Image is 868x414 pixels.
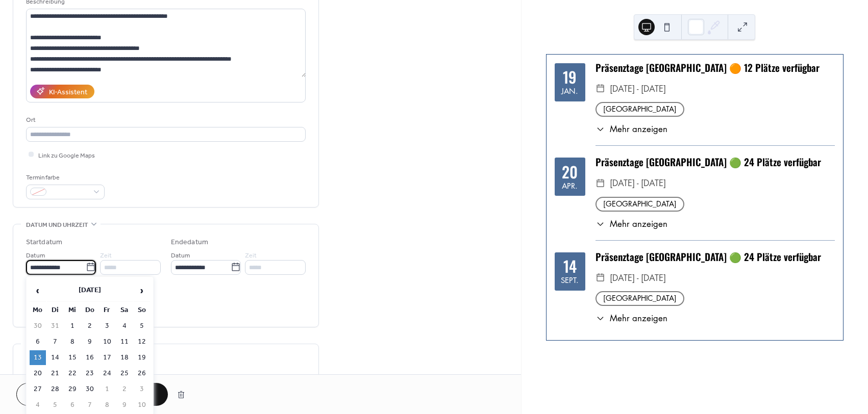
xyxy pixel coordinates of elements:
[134,319,150,333] td: 5
[134,334,150,349] td: 12
[64,350,81,365] td: 15
[563,69,577,85] div: 19
[30,382,46,397] td: 27
[99,350,115,365] td: 17
[610,218,667,230] span: Mehr anzeigen
[38,150,95,161] span: Link zu Google Maps
[30,280,45,301] span: ‹
[47,366,63,381] td: 21
[171,250,190,261] span: Datum
[134,366,150,381] td: 26
[116,334,133,349] td: 11
[99,398,115,412] td: 8
[64,303,81,318] th: Mi
[100,250,112,261] span: Zeit
[561,87,578,95] div: Jan.
[16,383,91,406] button: Abbrechen
[99,303,115,318] th: Fr
[134,280,150,301] span: ›
[596,155,835,170] div: Präsenztage [GEOGRAPHIC_DATA] 🟢 24 Plätze verfügbar
[596,82,605,96] div: ​
[82,398,98,412] td: 7
[47,334,63,349] td: 7
[171,237,208,248] div: Endedatum
[47,319,63,333] td: 31
[26,250,45,261] span: Datum
[64,366,81,381] td: 22
[563,258,577,274] div: 14
[64,382,81,397] td: 29
[596,250,835,265] div: Präsenztage [GEOGRAPHIC_DATA] 🟢 24 Plätze verfügbar
[596,123,605,136] div: ​
[610,123,667,136] span: Mehr anzeigen
[99,334,115,349] td: 10
[26,115,304,125] div: Ort
[562,164,578,179] div: 20
[26,237,62,248] div: Startdatum
[99,382,115,397] td: 1
[82,303,98,318] th: Do
[82,366,98,381] td: 23
[82,350,98,365] td: 16
[64,398,81,412] td: 6
[82,334,98,349] td: 9
[30,319,46,333] td: 30
[30,85,94,98] button: KI-Assistent
[562,182,578,190] div: Apr.
[30,366,46,381] td: 20
[610,176,666,191] span: [DATE] - [DATE]
[610,312,667,325] span: Mehr anzeigen
[596,312,668,325] button: ​Mehr anzeigen
[47,382,63,397] td: 28
[561,276,579,284] div: Sept.
[116,398,133,412] td: 9
[47,398,63,412] td: 5
[245,250,257,261] span: Zeit
[64,334,81,349] td: 8
[134,382,150,397] td: 3
[26,220,88,230] span: Datum und uhrzeit
[30,398,46,412] td: 4
[64,319,81,333] td: 1
[49,87,87,97] div: KI-Assistent
[26,172,103,183] div: Terminfarbe
[116,319,133,333] td: 4
[596,61,835,75] div: Präsenztage [GEOGRAPHIC_DATA] 🟠 12 Plätze verfügbar
[116,366,133,381] td: 25
[116,350,133,365] td: 18
[116,303,133,318] th: Sa
[99,366,115,381] td: 24
[30,303,46,318] th: Mo
[596,312,605,325] div: ​
[30,334,46,349] td: 6
[610,82,666,96] span: [DATE] - [DATE]
[610,271,666,286] span: [DATE] - [DATE]
[596,271,605,286] div: ​
[47,350,63,365] td: 14
[82,382,98,397] td: 30
[596,218,605,230] div: ​
[134,350,150,365] td: 19
[82,319,98,333] td: 2
[596,176,605,191] div: ​
[30,350,46,365] td: 13
[47,280,133,302] th: [DATE]
[99,319,115,333] td: 3
[134,303,150,318] th: So
[596,123,668,136] button: ​Mehr anzeigen
[47,303,63,318] th: Di
[596,218,668,230] button: ​Mehr anzeigen
[116,382,133,397] td: 2
[134,398,150,412] td: 10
